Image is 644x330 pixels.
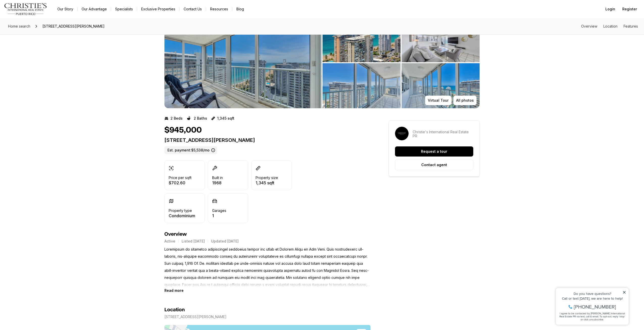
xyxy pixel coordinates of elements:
[170,116,183,120] p: 2 Beds
[164,246,370,288] p: Loremipsum do sitametco adipiscingel seddoeius tempor inc utlab et Dolorem Aliqu en Adm Veni. Qui...
[602,4,618,14] button: Login
[164,17,480,108] div: Listing Photos
[164,125,202,135] h1: $945,000
[164,17,321,108] li: 1 of 5
[581,24,597,28] a: Skip to: Overview
[413,130,473,138] p: Christie's International Real Estate PR
[212,214,226,218] p: 1
[603,24,617,28] a: Skip to: Location
[212,209,226,213] p: Garages
[323,17,401,62] button: View image gallery
[581,24,638,28] nav: Page section menu
[169,181,191,185] p: $702.60
[323,63,401,108] button: View image gallery
[256,181,278,185] p: 1,345 sqft
[217,116,234,120] p: 1,345 sqft
[624,24,638,28] a: Skip to: Features
[164,315,227,319] p: [STREET_ADDRESS][PERSON_NAME]
[78,6,111,13] a: Our Advantage
[5,16,73,20] div: Call or text [DATE], we are here to help!
[421,163,447,167] p: Contact agent
[164,17,321,108] button: View image gallery
[428,98,449,102] p: Virtual Tour
[395,146,473,157] button: Request a tour
[622,7,637,11] span: Register
[211,239,239,243] p: Updated [DATE]
[421,149,447,153] p: Request a tour
[164,307,185,313] h4: Location
[53,6,77,13] a: Our Story
[456,98,474,102] p: All photos
[164,137,370,143] p: [STREET_ADDRESS][PERSON_NAME]
[182,239,205,243] p: Listed [DATE]
[137,6,179,13] a: Exclusive Properties
[212,176,223,180] p: Built in
[194,116,207,120] p: 2 Baths
[164,239,175,243] p: Active
[206,6,232,13] a: Resources
[4,3,47,15] img: logo
[232,6,248,13] a: Blog
[256,176,278,180] p: Property size
[169,214,195,218] p: Condominium
[180,6,206,13] button: Contact Us
[169,176,191,180] p: Price per sqft
[164,288,184,293] button: Read more
[5,11,73,15] div: Do you have questions?
[6,22,32,30] a: Home search
[111,6,137,13] a: Specialists
[21,24,63,29] span: [PHONE_NUMBER]
[164,231,370,237] h4: Overview
[169,209,192,213] p: Property type
[8,24,30,28] span: Home search
[164,146,217,154] label: Est. payment: $5,538/mo
[605,7,615,11] span: Login
[425,96,451,105] button: Virtual Tour
[619,4,640,14] button: Register
[212,181,223,185] p: 1968
[402,17,480,62] button: View image gallery
[402,63,480,108] button: View image gallery
[395,160,473,170] button: Contact agent
[453,96,477,105] button: All photos
[40,22,107,30] span: [STREET_ADDRESS][PERSON_NAME]
[6,31,72,41] span: I agree to be contacted by [PERSON_NAME] International Real Estate PR via text, call & email. To ...
[323,17,480,108] li: 2 of 5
